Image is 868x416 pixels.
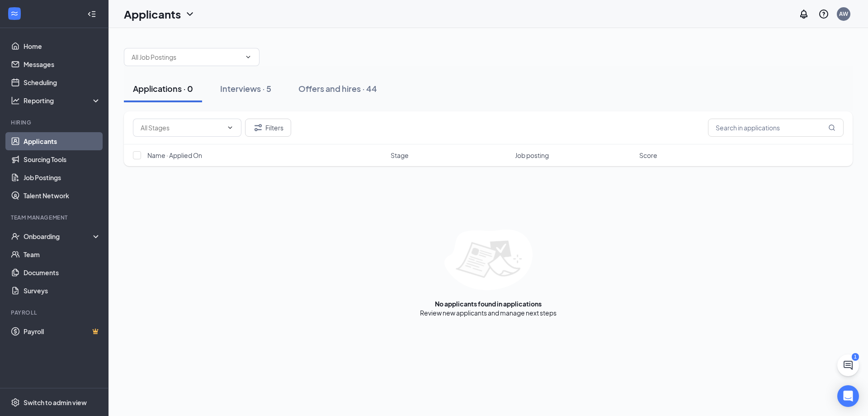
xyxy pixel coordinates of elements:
div: Review new applicants and manage next steps [420,308,557,317]
a: Messages [24,55,101,73]
svg: Settings [11,398,20,407]
svg: UserCheck [11,232,20,241]
div: AW [839,10,848,18]
h1: Applicants [124,6,181,22]
img: empty-state [444,230,533,290]
div: Payroll [11,309,99,316]
svg: Collapse [87,10,96,19]
input: All Stages [141,123,223,133]
div: Switch to admin view [24,398,87,407]
div: 1 [852,353,859,361]
a: Home [24,37,101,55]
a: Sourcing Tools [24,150,101,168]
div: Applications · 0 [133,83,193,94]
div: Team Management [11,214,99,221]
a: Scheduling [24,73,101,91]
svg: Notifications [798,9,809,19]
div: Interviews · 5 [220,83,271,94]
span: Stage [391,151,409,160]
svg: ChevronDown [245,53,252,61]
input: Search in applications [708,119,844,137]
button: Filter Filters [245,119,291,137]
a: Surveys [24,282,101,300]
div: Offers and hires · 44 [298,83,377,94]
svg: ChevronDown [184,9,195,19]
a: PayrollCrown [24,322,101,340]
svg: ChevronDown [226,124,234,131]
span: Name · Applied On [147,151,202,160]
svg: ChatActive [843,360,854,371]
input: All Job Postings [132,52,241,62]
a: Documents [24,263,101,282]
svg: MagnifyingGlass [828,124,835,131]
div: Hiring [11,119,99,126]
a: Team [24,245,101,263]
svg: Analysis [11,96,20,105]
svg: QuestionInfo [818,9,829,19]
span: Job posting [515,151,549,160]
svg: WorkstreamLogo [10,9,19,18]
span: Score [639,151,657,160]
svg: Filter [253,122,264,133]
div: Onboarding [24,232,93,241]
a: Applicants [24,132,101,150]
a: Job Postings [24,168,101,186]
div: No applicants found in applications [435,299,542,308]
a: Talent Network [24,186,101,205]
div: Open Intercom Messenger [837,385,859,407]
div: Reporting [24,96,101,105]
button: ChatActive [837,354,859,376]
